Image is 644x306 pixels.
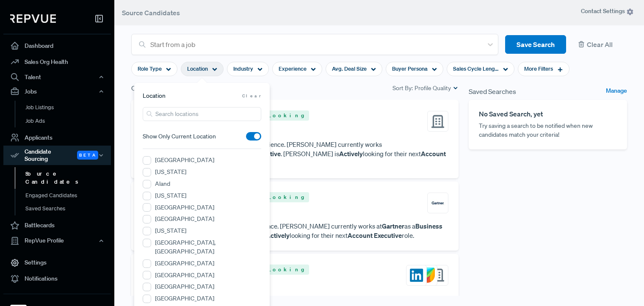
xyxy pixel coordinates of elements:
[3,84,111,99] button: Jobs
[3,255,111,271] a: Settings
[505,35,566,54] button: Save Search
[155,271,214,280] label: [GEOGRAPHIC_DATA]
[155,294,214,303] label: [GEOGRAPHIC_DATA]
[3,218,111,234] a: Battlecards
[3,38,111,54] a: Dashboard
[392,65,428,73] span: Buyer Persona
[430,196,445,211] img: Gartner
[348,231,402,240] strong: Account Executive
[332,65,367,73] span: Avg. Deal Size
[138,65,162,73] span: Role Type
[187,65,208,73] span: Location
[581,7,634,16] span: Contact Settings
[143,107,261,121] input: Search locations
[339,149,363,158] strong: Actively
[155,226,186,235] label: [US_STATE]
[141,221,448,240] p: has years of sales experience. [PERSON_NAME] currently works at as a . [PERSON_NAME] is looking f...
[573,35,627,54] button: Clear All
[143,91,166,100] span: Location
[131,83,165,93] span: Candidates
[15,189,122,202] a: Engaged Candidates
[10,14,56,23] img: RepVue
[15,101,122,114] a: Job Listings
[279,65,307,73] span: Experience
[453,65,499,73] span: Sales Cycle Length
[420,267,435,283] img: Freshworks
[3,271,111,287] a: Notifications
[266,231,290,240] strong: Actively
[469,86,516,96] span: Saved Searches
[382,222,404,230] strong: Gartner
[3,146,111,165] div: Candidate Sourcing
[77,151,98,160] span: Beta
[415,84,451,93] span: Profile Quality
[242,93,261,99] span: Clear
[233,65,253,73] span: Industry
[409,267,424,283] img: LinkedIn
[141,140,448,168] p: has years of sales experience. [PERSON_NAME] currently works at as an . [PERSON_NAME] is looking ...
[15,202,122,215] a: Saved Searches
[155,203,214,212] label: [GEOGRAPHIC_DATA]
[392,84,459,93] div: Sort By:
[122,8,180,17] span: Source Candidates
[155,215,214,223] label: [GEOGRAPHIC_DATA]
[155,282,214,291] label: [GEOGRAPHIC_DATA]
[155,191,186,200] label: [US_STATE]
[15,167,122,189] a: Source Candidates
[155,156,214,165] label: [GEOGRAPHIC_DATA]
[143,132,216,141] span: Show Only Current Location
[606,86,627,96] a: Manage
[381,294,406,302] strong: LinkedIn
[479,110,617,118] h6: No Saved Search, yet
[155,259,214,268] label: [GEOGRAPHIC_DATA]
[3,234,111,248] button: RepVue Profile
[479,121,617,139] p: Try saving a search to be notified when new candidates match your criteria!
[3,130,111,146] a: Applicants
[155,168,186,176] label: [US_STATE]
[155,179,170,188] label: Aland
[3,54,111,70] a: Sales Org Health
[155,238,261,256] label: [GEOGRAPHIC_DATA], [GEOGRAPHIC_DATA]
[15,114,122,128] a: Job Ads
[3,146,111,165] button: Candidate Sourcing Beta
[3,70,111,84] button: Talent
[524,65,553,73] span: More Filters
